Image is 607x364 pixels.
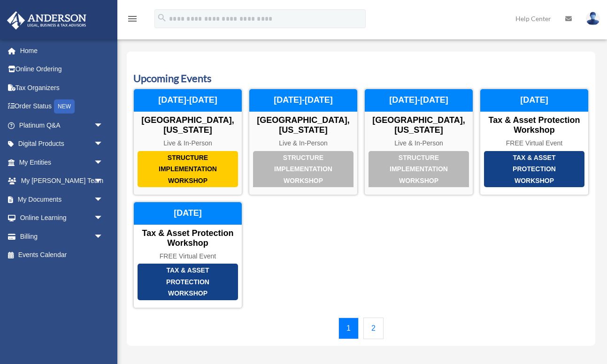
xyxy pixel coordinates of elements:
a: My Entitiesarrow_drop_down [7,153,117,172]
a: Online Learningarrow_drop_down [7,209,117,227]
a: menu [127,16,138,24]
div: [GEOGRAPHIC_DATA], [US_STATE] [365,115,473,136]
div: [DATE]-[DATE] [249,89,357,112]
a: Online Ordering [7,60,117,79]
a: 2 [363,318,384,339]
a: 1 [338,318,359,339]
div: [DATE]-[DATE] [365,89,473,112]
a: Digital Productsarrow_drop_down [7,135,117,153]
div: Tax & Asset Protection Workshop [480,115,588,136]
div: Live & In-Person [249,139,357,147]
div: [GEOGRAPHIC_DATA], [US_STATE] [134,115,242,136]
a: Events Calendar [7,246,113,265]
div: FREE Virtual Event [134,252,242,260]
a: Structure Implementation Workshop [GEOGRAPHIC_DATA], [US_STATE] Live & In-Person [DATE]-[DATE] [364,89,473,195]
span: arrow_drop_down [94,135,113,154]
div: [DATE] [480,89,588,112]
div: Tax & Asset Protection Workshop [484,151,584,188]
a: Tax & Asset Protection Workshop Tax & Asset Protection Workshop FREE Virtual Event [DATE] [133,202,242,308]
div: Tax & Asset Protection Workshop [134,228,242,249]
div: Structure Implementation Workshop [138,151,238,188]
div: Structure Implementation Workshop [369,151,469,188]
h3: Upcoming Events [133,71,589,86]
span: arrow_drop_down [94,116,113,135]
a: Structure Implementation Workshop [GEOGRAPHIC_DATA], [US_STATE] Live & In-Person [DATE]-[DATE] [133,89,242,195]
div: [DATE]-[DATE] [134,89,242,112]
a: Billingarrow_drop_down [7,227,117,246]
span: arrow_drop_down [94,227,113,246]
a: Platinum Q&Aarrow_drop_down [7,116,117,135]
div: Live & In-Person [365,139,473,147]
i: menu [127,13,138,24]
div: [GEOGRAPHIC_DATA], [US_STATE] [249,115,357,136]
div: FREE Virtual Event [480,139,588,147]
a: My [PERSON_NAME] Teamarrow_drop_down [7,172,117,190]
a: My Documentsarrow_drop_down [7,190,117,209]
a: Tax & Asset Protection Workshop Tax & Asset Protection Workshop FREE Virtual Event [DATE] [480,89,589,195]
a: Tax Organizers [7,78,117,97]
img: Anderson Advisors Platinum Portal [4,11,89,30]
a: Home [7,41,117,60]
a: Structure Implementation Workshop [GEOGRAPHIC_DATA], [US_STATE] Live & In-Person [DATE]-[DATE] [249,89,358,195]
span: arrow_drop_down [94,153,113,172]
div: Structure Implementation Workshop [253,151,353,188]
span: arrow_drop_down [94,172,113,191]
span: arrow_drop_down [94,209,113,228]
div: Live & In-Person [134,139,242,147]
div: [DATE] [134,202,242,225]
i: search [157,13,167,23]
span: arrow_drop_down [94,190,113,209]
div: NEW [54,99,75,114]
div: Tax & Asset Protection Workshop [138,264,238,300]
a: Order StatusNEW [7,97,117,116]
img: User Pic [586,12,600,25]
